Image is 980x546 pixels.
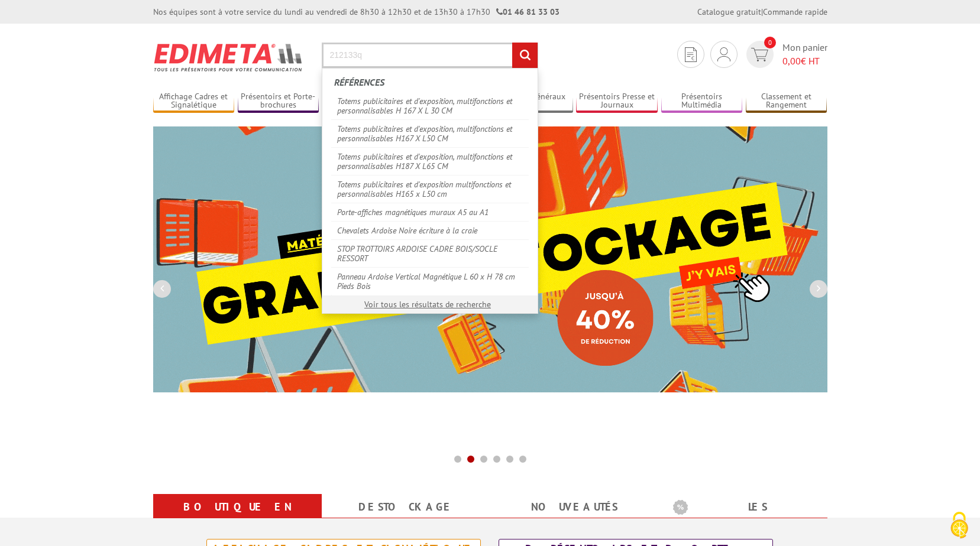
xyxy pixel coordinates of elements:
a: Totems publicitaires et d'exposition, multifonctions et personnalisables H 167 X L 30 CM [331,92,529,119]
img: Présentoir, panneau, stand - Edimeta - PLV, affichage, mobilier bureau, entreprise [153,35,304,79]
a: Chevalets Ardoise Noire écriture à la craie [331,221,529,239]
a: Totems publicitaires et d'exposition multifonctions et personnalisables H165 x L50 cm [331,175,529,203]
a: Affichage Cadres et Signalétique [153,92,235,111]
a: Commande rapide [763,6,827,17]
a: Boutique en ligne [167,496,308,539]
input: Rechercher un produit ou une référence... [322,43,538,68]
div: | [697,6,827,18]
a: Voir tous les résultats de recherche [364,299,491,310]
b: Les promotions [673,496,821,520]
input: rechercher [512,43,538,68]
a: Classement et Rangement [746,92,827,111]
a: Totems publicitaires et d'exposition, multifonctions et personnalisables H187 X L65 CM [331,147,529,175]
a: Totems publicitaires et d'exposition, multifonctions et personnalisables H167 X L50 CM [331,119,529,147]
a: Présentoirs Multimédia [661,92,743,111]
span: 0 [764,37,776,48]
a: devis rapide 0 Mon panier 0,00€ HT [743,41,827,68]
a: STOP TROTTOIRS ARDOISE CADRE BOIS/SOCLE RESSORT [331,239,529,267]
span: 0,00 [782,55,801,67]
a: nouveautés [504,496,645,518]
div: Rechercher un produit ou une référence... [322,68,538,314]
a: Destockage [336,496,476,518]
button: Cookies (fenêtre modale) [939,506,980,546]
img: devis rapide [751,48,768,61]
span: € HT [782,54,827,68]
strong: 01 46 81 33 03 [496,6,559,17]
a: Présentoirs et Porte-brochures [238,92,319,111]
img: Cookies (fenêtre modale) [945,511,974,540]
span: Références [334,76,384,88]
a: Catalogue gratuit [697,6,761,17]
span: Mon panier [782,41,827,68]
div: Nos équipes sont à votre service du lundi au vendredi de 8h30 à 12h30 et de 13h30 à 17h30 [153,6,559,18]
img: devis rapide [717,47,730,61]
a: Panneau Ardoise Vertical Magnétique L 60 x H 78 cm Pieds Bois [331,267,529,295]
img: devis rapide [685,47,697,62]
a: Les promotions [673,496,813,539]
a: Porte-affiches magnétiques muraux A5 au A1 [331,203,529,221]
a: Présentoirs Presse et Journaux [576,92,658,111]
